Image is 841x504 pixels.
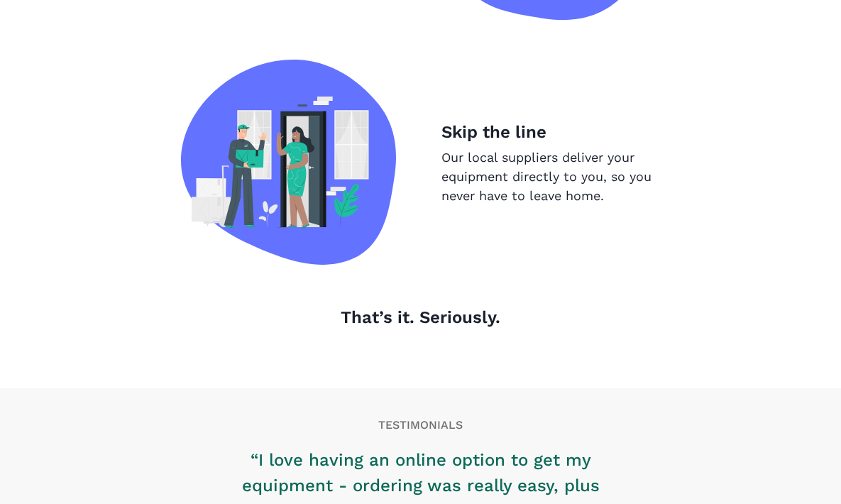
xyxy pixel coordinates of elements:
img: Skip the line image [181,60,396,265]
p: Skip the line [441,119,660,145]
p: TESTIMONIALS [69,417,773,434]
p: Our local suppliers deliver your equipment directly to you, so you never have to leave home. [441,148,660,205]
p: That’s it. Seriously. [69,305,773,330]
